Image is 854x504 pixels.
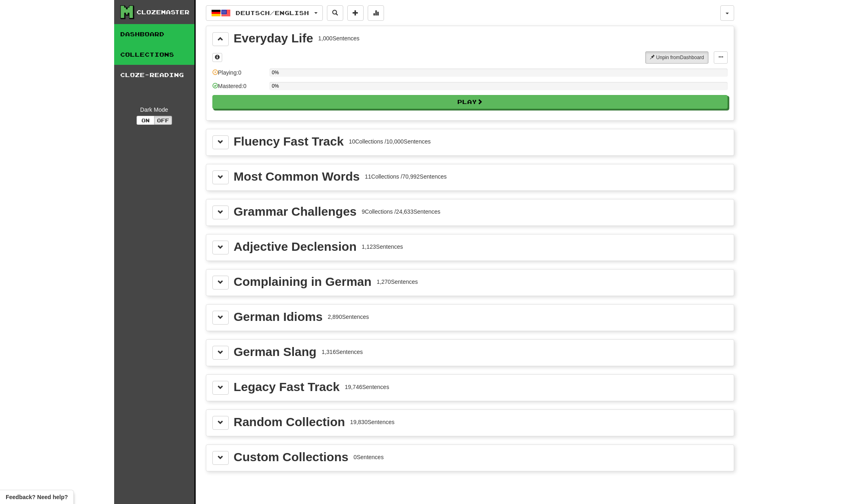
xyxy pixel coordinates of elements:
div: Grammar Challenges [234,206,357,218]
span: Open feedback widget [6,493,68,501]
div: 11 Collections / 70,992 Sentences [365,172,447,181]
div: Clozemaster [137,8,190,16]
div: 1,270 Sentences [377,278,418,286]
a: Collections [114,44,194,65]
div: Custom Collections [234,451,349,463]
div: 10 Collections / 10,000 Sentences [349,137,431,146]
div: 1,000 Sentences [318,34,360,42]
div: 1,123 Sentences [362,243,403,251]
div: German Slang [234,346,316,358]
a: Cloze-Reading [114,65,194,85]
div: Complaining in German [234,276,371,288]
span: Deutsch / English [236,9,309,16]
div: 0 Sentences [353,453,384,461]
div: Legacy Fast Track [234,381,340,393]
div: Most Common Words [234,170,360,183]
button: Search sentences [327,5,343,21]
div: Everyday Life [234,32,313,44]
div: German Idioms [234,311,322,323]
div: Playing: 0 [212,69,265,82]
div: Mastered: 0 [212,82,265,95]
div: 19,830 Sentences [350,418,395,426]
button: Deutsch/English [206,5,323,21]
div: Adjective Declension [234,241,357,253]
div: 9 Collections / 24,633 Sentences [362,208,440,216]
div: 19,746 Sentences [345,383,389,391]
div: 1,316 Sentences [322,348,363,356]
button: Add sentence to collection [347,5,364,21]
div: 2,890 Sentences [328,313,369,321]
a: Dashboard [114,24,194,44]
div: Dark Mode [120,106,188,114]
div: Random Collection [234,416,345,428]
button: Play [212,95,728,109]
button: More stats [368,5,384,21]
button: Unpin fromDashboard [645,51,708,64]
button: Off [154,116,172,125]
div: Fluency Fast Track [234,135,344,148]
button: On [137,116,154,125]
